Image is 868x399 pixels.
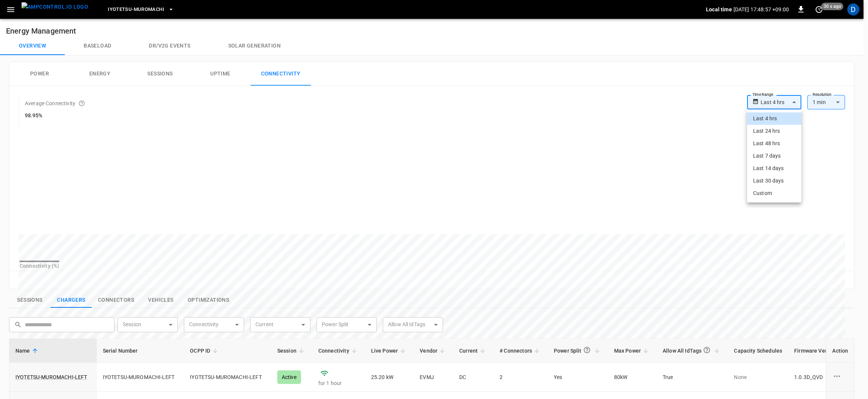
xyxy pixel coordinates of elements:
li: Last 14 days [747,162,801,175]
li: Last 4 hrs [747,112,801,125]
li: Last 30 days [747,175,801,187]
li: Last 48 hrs [747,137,801,150]
li: Last 24 hrs [747,125,801,137]
li: Last 7 days [747,150,801,162]
li: Custom [747,187,801,199]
